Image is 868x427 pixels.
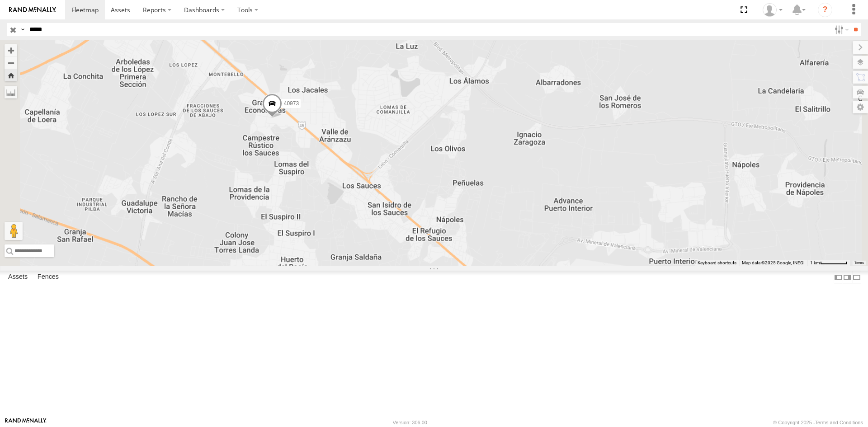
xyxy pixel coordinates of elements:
label: Dock Summary Table to the Left [834,271,843,284]
button: Keyboard shortcuts [698,260,736,266]
a: Terms and Conditions [815,420,863,425]
div: Version: 306.00 [393,420,427,425]
button: Zoom Home [5,69,17,81]
span: 40973 [284,100,299,107]
a: Terms (opens in new tab) [854,261,864,265]
label: Assets [4,271,32,284]
label: Hide Summary Table [852,271,861,284]
button: Zoom in [5,44,17,56]
label: Dock Summary Table to the Right [843,271,852,284]
label: Fences [33,271,63,284]
label: Measure [5,86,17,99]
button: Drag Pegman onto the map to open Street View [5,222,23,240]
img: rand-logo.svg [9,7,56,13]
button: Zoom out [5,56,17,69]
div: © Copyright 2025 - [773,420,863,425]
button: Map Scale: 1 km per 56 pixels [807,260,850,266]
label: Map Settings [853,101,868,113]
i: ? [818,3,832,17]
a: Visit our Website [5,418,47,427]
span: 1 km [810,260,820,265]
label: Search Filter Options [831,23,850,36]
span: Map data ©2025 Google, INEGI [742,260,805,265]
label: Search Query [19,23,26,36]
div: Juan Oropeza [759,3,786,17]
